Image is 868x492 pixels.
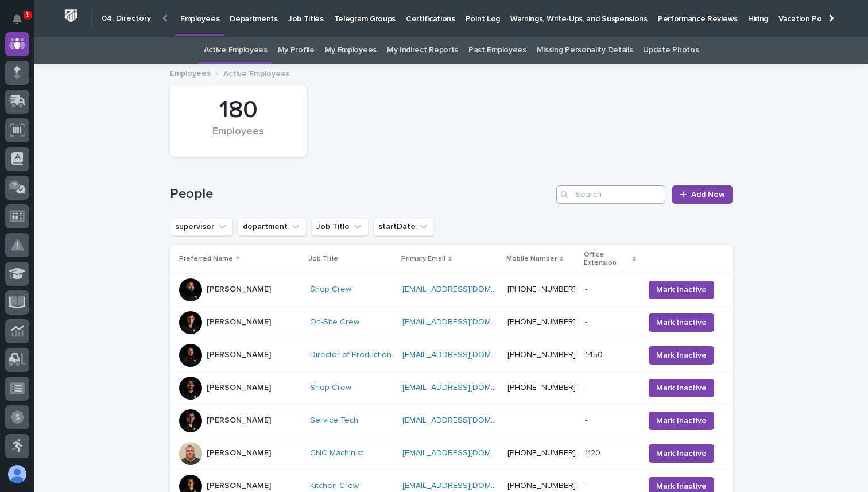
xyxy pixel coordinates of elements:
div: Employees [189,126,287,150]
img: Workspace Logo [60,5,82,26]
a: [EMAIL_ADDRESS][DOMAIN_NAME] [402,285,532,293]
button: users-avatar [5,462,29,486]
button: Job Title [311,218,369,236]
div: 180 [189,96,287,125]
a: [EMAIL_ADDRESS][DOMAIN_NAME] [402,318,532,326]
a: Employees [170,66,211,79]
p: [PERSON_NAME] [207,350,271,360]
p: - [585,381,590,393]
span: Mark Inactive [656,284,707,296]
button: Mark Inactive [649,379,714,397]
h1: People [170,186,552,203]
a: My Employees [325,37,377,64]
a: Service Tech [310,416,358,425]
p: - [585,315,590,327]
a: Kitchen Crew [310,481,359,491]
tr: [PERSON_NAME]On-Site Crew [EMAIL_ADDRESS][DOMAIN_NAME] [PHONE_NUMBER]-- Mark Inactive [170,306,733,339]
span: Add New [691,191,725,199]
p: Primary Email [401,253,445,265]
a: Director of Production [310,350,392,360]
a: [EMAIL_ADDRESS][DOMAIN_NAME] [402,351,532,359]
tr: [PERSON_NAME]CNC Machinist [EMAIL_ADDRESS][DOMAIN_NAME] [PHONE_NUMBER]11201120 Mark Inactive [170,437,733,470]
h2: 04. Directory [102,14,151,24]
a: [EMAIL_ADDRESS][DOMAIN_NAME] [402,482,532,490]
a: [PHONE_NUMBER] [507,318,576,326]
button: Mark Inactive [649,412,714,430]
span: Mark Inactive [656,448,707,459]
a: [PHONE_NUMBER] [507,449,576,457]
a: [PHONE_NUMBER] [507,285,576,293]
tr: [PERSON_NAME]Service Tech [EMAIL_ADDRESS][DOMAIN_NAME] -- Mark Inactive [170,404,733,437]
a: Active Employees [204,37,268,64]
button: Mark Inactive [649,444,714,463]
p: Mobile Number [506,253,557,265]
span: Mark Inactive [656,481,707,492]
p: Preferred Name [179,253,233,265]
a: My Indirect Reports [387,37,458,64]
span: Mark Inactive [656,350,707,361]
p: [PERSON_NAME] [207,383,271,393]
button: Mark Inactive [649,281,714,299]
a: [EMAIL_ADDRESS][DOMAIN_NAME] [402,449,532,457]
a: On-Site Crew [310,317,359,327]
a: [PHONE_NUMBER] [507,351,576,359]
button: Notifications [5,7,29,31]
button: Mark Inactive [649,313,714,332]
p: 1 [25,11,29,19]
input: Search [556,185,665,204]
a: [EMAIL_ADDRESS][DOMAIN_NAME] [402,416,532,424]
a: Shop Crew [310,285,351,295]
a: CNC Machinist [310,448,363,458]
p: [PERSON_NAME] [207,481,271,491]
span: Mark Inactive [656,382,707,394]
a: [EMAIL_ADDRESS][DOMAIN_NAME] [402,383,532,392]
button: startDate [373,218,435,236]
p: [PERSON_NAME] [207,448,271,458]
div: Notifications1 [14,14,29,32]
p: - [585,479,590,491]
p: Office Extension [584,249,630,270]
a: Shop Crew [310,383,351,393]
button: supervisor [170,218,233,236]
p: [PERSON_NAME] [207,416,271,425]
a: [PHONE_NUMBER] [507,383,576,392]
p: [PERSON_NAME] [207,285,271,295]
span: Mark Inactive [656,317,707,328]
a: Past Employees [468,37,526,64]
p: [PERSON_NAME] [207,317,271,327]
p: 1120 [585,446,603,458]
p: - [585,282,590,295]
p: 1450 [585,348,605,360]
p: Job Title [309,253,338,265]
a: Missing Personality Details [537,37,633,64]
p: - [585,413,590,425]
span: Mark Inactive [656,415,707,427]
tr: [PERSON_NAME]Shop Crew [EMAIL_ADDRESS][DOMAIN_NAME] [PHONE_NUMBER]-- Mark Inactive [170,273,733,306]
button: department [238,218,307,236]
a: Update Photos [643,37,699,64]
p: Active Employees [223,67,290,79]
button: Mark Inactive [649,346,714,365]
tr: [PERSON_NAME]Shop Crew [EMAIL_ADDRESS][DOMAIN_NAME] [PHONE_NUMBER]-- Mark Inactive [170,371,733,404]
a: Add New [672,185,733,204]
a: My Profile [278,37,315,64]
a: [PHONE_NUMBER] [507,482,576,490]
tr: [PERSON_NAME]Director of Production [EMAIL_ADDRESS][DOMAIN_NAME] [PHONE_NUMBER]14501450 Mark Inac... [170,339,733,371]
